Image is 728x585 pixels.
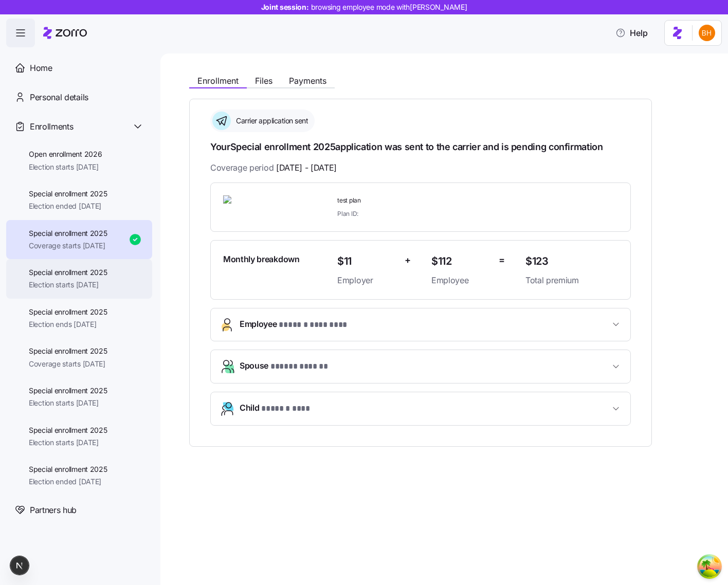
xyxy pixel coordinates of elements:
[607,23,656,43] button: Help
[431,253,490,270] span: $112
[29,319,107,330] span: Election ends [DATE]
[337,274,396,287] span: Employer
[233,116,308,126] span: Carrier application sent
[29,398,107,408] span: Election starts [DATE]
[699,25,715,41] img: 4c75172146ef2474b9d2df7702cc87ce
[29,267,107,278] span: Special enrollment 2025
[337,209,358,218] span: Plan ID:
[29,189,107,199] span: Special enrollment 2025
[30,62,52,75] span: Home
[197,77,239,85] span: Enrollment
[261,2,467,12] span: Joint session:
[240,318,352,332] span: Employee
[29,359,107,369] span: Coverage starts [DATE]
[276,161,337,174] span: [DATE] - [DATE]
[29,280,107,290] span: Election starts [DATE]
[615,27,648,39] span: Help
[431,274,490,287] span: Employee
[30,91,88,104] span: Personal details
[29,241,107,251] span: Coverage starts [DATE]
[29,386,107,396] span: Special enrollment 2025
[29,228,107,239] span: Special enrollment 2025
[525,253,618,270] span: $123
[29,201,107,211] span: Election ended [DATE]
[29,162,102,172] span: Election starts [DATE]
[311,2,467,12] span: browsing employee mode with [PERSON_NAME]
[29,346,107,356] span: Special enrollment 2025
[699,556,720,577] button: Open Tanstack query devtools
[29,307,107,317] span: Special enrollment 2025
[405,253,411,268] span: +
[240,401,313,415] span: Child
[337,196,517,205] span: test plan
[210,140,631,153] h1: Your Special enrollment 2025 application was sent to the carrier and is pending confirmation
[29,149,102,159] span: Open enrollment 2026
[223,195,297,219] img: Ambetter
[29,437,107,448] span: Election starts [DATE]
[240,359,330,373] span: Spouse
[29,477,107,487] span: Election ended [DATE]
[29,464,107,474] span: Special enrollment 2025
[223,253,300,266] span: Monthly breakdown
[30,504,77,517] span: Partners hub
[29,425,107,435] span: Special enrollment 2025
[30,120,73,133] span: Enrollments
[499,253,505,268] span: =
[289,77,326,85] span: Payments
[210,161,337,174] span: Coverage period
[255,77,272,85] span: Files
[337,253,396,270] span: $11
[525,274,618,287] span: Total premium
